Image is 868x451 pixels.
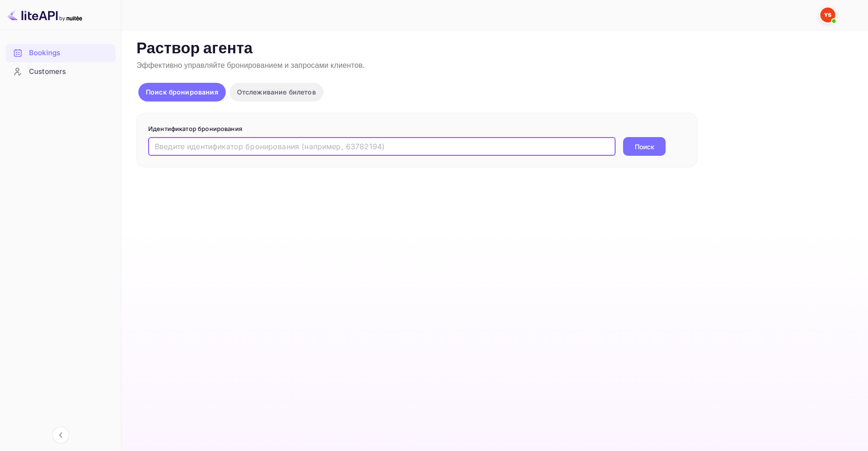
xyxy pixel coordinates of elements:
button: Поиск [623,137,666,156]
div: Customers [29,66,111,77]
div: Bookings [6,44,115,62]
img: Логотип LiteAPI [7,7,82,22]
ya-tr-span: Эффективно управляйте бронированием и запросами клиентов. [136,61,365,71]
ya-tr-span: Раствор агента [136,39,253,59]
div: Bookings [29,48,111,58]
a: Bookings [6,44,115,61]
ya-tr-span: Поиск бронирования [146,88,218,96]
div: Customers [6,63,115,81]
img: Служба Поддержки Яндекса [820,7,835,22]
input: Введите идентификатор бронирования (например, 63782194) [148,137,616,156]
button: Свернуть навигацию [52,427,69,444]
a: Customers [6,63,115,80]
ya-tr-span: Поиск [635,142,654,152]
ya-tr-span: Отслеживание билетов [237,88,316,96]
ya-tr-span: Идентификатор бронирования [148,125,242,132]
